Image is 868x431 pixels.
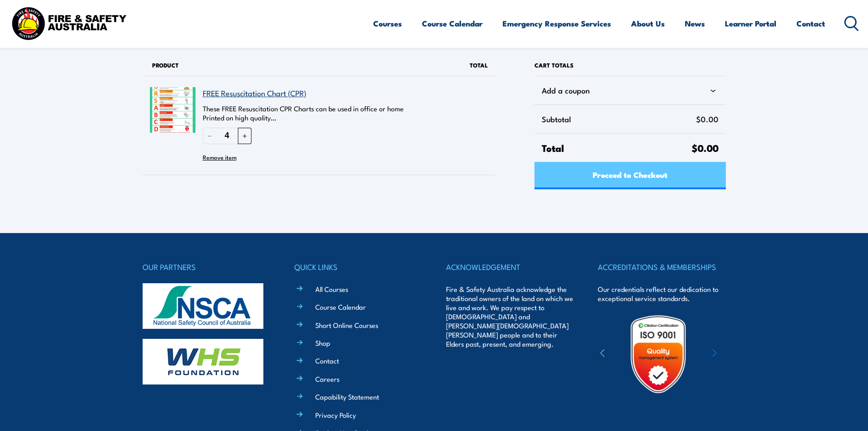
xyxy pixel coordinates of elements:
[534,55,725,76] h2: Cart totals
[203,104,442,122] p: These FREE Resuscitation CPR Charts can be used in office or home Printed on high quality…
[598,260,725,273] h4: ACCREDITATIONS & MEMBERSHIPS
[696,112,719,126] span: $0.00
[143,339,263,384] img: whs-logo-footer
[631,11,665,36] a: About Us
[203,128,216,144] button: Reduce quantity of FREE Resuscitation Chart (CPR)
[725,11,776,36] a: Learner Portal
[315,392,379,401] a: Capability Statement
[542,112,696,126] span: Subtotal
[593,162,668,187] span: Proceed to Checkout
[203,150,236,164] button: Remove FREE Resuscitation Chart (CPR) from cart
[315,320,378,330] a: Short Online Courses
[503,11,611,36] a: Emergency Response Services
[238,128,252,144] button: Increase quantity of FREE Resuscitation Chart (CPR)
[542,141,691,155] span: Total
[446,285,574,348] p: Fire & Safety Australia acknowledge the traditional owners of the land on which we live and work....
[534,162,725,189] a: Proceed to Checkout
[315,302,366,312] a: Course Calendar
[685,11,705,36] a: News
[315,284,348,294] a: All Courses
[373,11,402,36] a: Courses
[618,314,698,394] img: Untitled design (19)
[152,61,179,69] span: Product
[216,128,238,144] input: Quantity of FREE Resuscitation Chart (CPR) in your cart.
[315,338,330,348] a: Shop
[315,374,339,384] a: Careers
[446,260,574,273] h4: ACKNOWLEDGEMENT
[796,11,825,36] a: Contact
[150,87,195,133] img: FREE Resuscitation Chart - What are the 7 steps to CPR?
[598,285,725,303] p: Our credentials reflect our dedication to exceptional service standards.
[699,338,778,370] img: ewpa-logo
[542,83,718,97] div: Add a coupon
[294,260,422,273] h4: QUICK LINKS
[143,260,270,273] h4: OUR PARTNERS
[315,356,339,365] a: Contact
[143,283,263,329] img: nsca-logo-footer
[470,61,488,69] span: Total
[315,410,356,420] a: Privacy Policy
[422,11,483,36] a: Course Calendar
[203,87,306,99] a: FREE Resuscitation Chart (CPR)
[692,140,719,155] span: $0.00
